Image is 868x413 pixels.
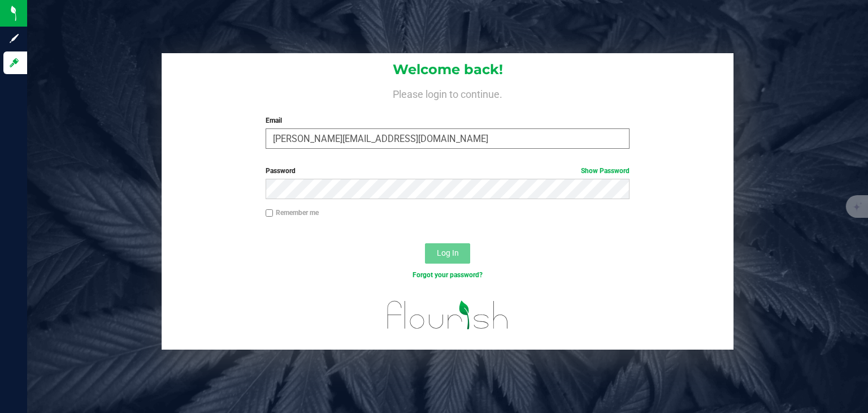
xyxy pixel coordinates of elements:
a: Show Password [581,167,630,175]
span: Log In [437,248,459,257]
img: flourish_logo.svg [376,292,519,338]
label: Email [266,115,630,126]
a: Forgot your password? [413,271,483,279]
span: Password [266,167,296,175]
inline-svg: Log in [8,57,20,68]
h1: Welcome back! [162,62,734,77]
inline-svg: Sign up [8,33,20,44]
button: Log In [425,243,470,264]
h4: Please login to continue. [162,86,734,100]
input: Remember me [266,209,274,217]
label: Remember me [266,208,319,218]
